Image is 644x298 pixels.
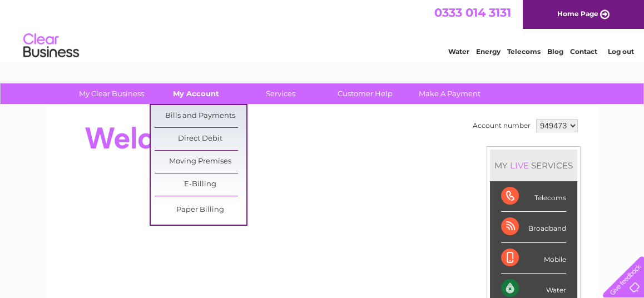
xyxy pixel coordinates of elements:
[23,29,80,63] img: logo.png
[490,150,577,181] div: MY SERVICES
[235,83,326,104] a: Services
[476,47,501,56] a: Energy
[155,199,246,221] a: Paper Billing
[60,6,586,54] div: Clear Business is a trading name of Verastar Limited (registered in [GEOGRAPHIC_DATA] No. 3667643...
[434,6,511,19] a: 0333 014 3131
[470,116,533,135] td: Account number
[547,47,563,56] a: Blog
[448,47,469,56] a: Water
[507,47,541,56] a: Telecoms
[155,151,246,173] a: Moving Premises
[607,47,633,56] a: Log out
[155,128,246,150] a: Direct Debit
[404,83,496,104] a: Make A Payment
[501,181,566,212] div: Telecoms
[150,83,242,104] a: My Account
[501,212,566,242] div: Broadband
[508,160,531,171] div: LIVE
[319,83,411,104] a: Customer Help
[155,173,246,196] a: E-Billing
[66,83,157,104] a: My Clear Business
[570,47,597,56] a: Contact
[155,105,246,127] a: Bills and Payments
[501,243,566,274] div: Mobile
